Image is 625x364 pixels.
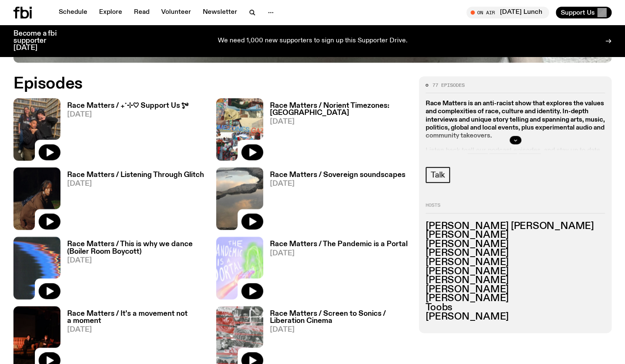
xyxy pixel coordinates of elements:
[426,203,605,213] h2: Hosts
[67,241,206,255] h3: Race Matters / This is why we dance (Boiler Room Boycott)
[270,102,409,117] h3: Race Matters / Norient Timezones: [GEOGRAPHIC_DATA]
[426,276,605,285] h3: [PERSON_NAME]
[263,172,405,230] a: Race Matters / Sovereign soundscapes[DATE]
[60,241,206,299] a: Race Matters / This is why we dance (Boiler Room Boycott)[DATE]
[216,167,263,230] img: A sandstone rock on the coast with puddles of ocean water. The water is clear, and it's reflectin...
[270,250,408,257] span: [DATE]
[13,76,409,91] h2: Episodes
[561,9,595,16] span: Support Us
[270,172,405,179] h3: Race Matters / Sovereign soundscapes
[67,172,204,179] h3: Race Matters / Listening Through Glitch
[466,7,549,18] button: On Air[DATE] Lunch
[263,241,408,299] a: Race Matters / The Pandemic is a Portal[DATE]
[198,7,242,18] a: Newsletter
[431,170,445,179] span: Talk
[67,310,206,325] h3: Race Matters / It's a movement not a moment
[270,241,408,248] h3: Race Matters / The Pandemic is a Portal
[426,312,605,322] h3: [PERSON_NAME]
[60,172,204,230] a: Race Matters / Listening Through Glitch[DATE]
[218,37,408,45] p: We need 1,000 new supporters to sign up this Supporter Drive.
[426,267,605,276] h3: [PERSON_NAME]
[94,7,127,18] a: Explore
[426,222,605,231] h3: [PERSON_NAME] [PERSON_NAME]
[156,7,196,18] a: Volunteer
[426,249,605,258] h3: [PERSON_NAME]
[426,240,605,249] h3: [PERSON_NAME]
[54,7,92,18] a: Schedule
[426,285,605,294] h3: [PERSON_NAME]
[426,100,605,139] strong: Race Matters is an anti-racist show that explores the values and complexities of race, culture an...
[426,231,605,240] h3: [PERSON_NAME]
[426,294,605,303] h3: [PERSON_NAME]
[67,102,188,109] h3: Race Matters / ₊˚⊹♡ Support Us *ೃ༄
[426,303,605,312] h3: Toobs
[13,30,67,52] h3: Become a fbi supporter [DATE]
[426,258,605,267] h3: [PERSON_NAME]
[556,7,612,18] button: Support Us
[270,118,409,125] span: [DATE]
[270,310,409,325] h3: Race Matters / Screen to Sonics / Liberation Cinema
[426,167,450,183] a: Talk
[67,326,206,333] span: [DATE]
[67,111,188,118] span: [DATE]
[129,7,154,18] a: Read
[432,83,465,88] span: 77 episodes
[67,180,204,187] span: [DATE]
[270,180,405,187] span: [DATE]
[13,167,60,230] img: Fetle crouches in a park at night. They are wearing a long brown garment and looking solemnly int...
[13,237,60,299] img: A spectral view of a waveform, warped and glitched
[67,257,206,264] span: [DATE]
[270,326,409,333] span: [DATE]
[60,102,188,161] a: Race Matters / ₊˚⊹♡ Support Us *ೃ༄[DATE]
[263,102,409,161] a: Race Matters / Norient Timezones: [GEOGRAPHIC_DATA][DATE]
